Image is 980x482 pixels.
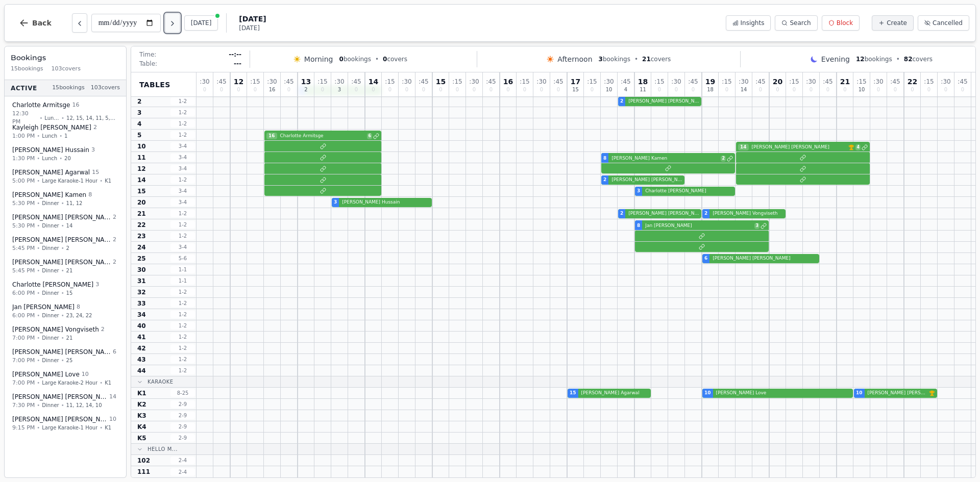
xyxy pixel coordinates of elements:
span: 16 [266,133,277,140]
span: 0 [254,87,257,92]
button: Insights [726,15,771,31]
span: 1 - 2 [170,210,195,217]
span: Charlotte Armitsge [12,101,70,109]
span: • [61,357,64,364]
span: Jan [PERSON_NAME] [12,303,75,311]
span: 18 [638,78,648,85]
button: [PERSON_NAME] Vongviseth27:00 PM•Dinner•21 [7,322,124,346]
span: 16 [72,101,80,110]
span: • [37,357,40,364]
span: 5:00 PM [12,176,35,185]
span: 7:00 PM [12,378,35,387]
span: 2 [66,244,69,252]
span: : 45 [755,79,765,85]
span: 0 [456,87,459,92]
span: 0 [405,87,408,92]
span: 0 [810,87,813,92]
span: : 45 [553,79,563,85]
span: 16 [503,78,513,85]
span: 15 bookings [52,84,85,92]
span: : 30 [267,79,277,85]
span: 1:00 PM [12,132,35,140]
span: 0 [355,87,358,92]
span: • [37,155,40,162]
span: 19 [705,78,715,85]
span: --:-- [229,50,241,59]
span: 12, 15, 14, 11, 5, 10 [66,114,116,121]
span: 16 [269,87,276,92]
span: K1 [105,424,111,432]
span: 3 - 4 [170,142,195,150]
span: 0 [591,87,594,92]
span: : 15 [250,79,260,85]
span: Dinner [42,267,59,274]
button: Kayleigh [PERSON_NAME]21:00 PM•Lunch•1 [7,120,124,144]
span: : 30 [671,79,681,85]
span: 20 [64,155,71,162]
span: : 30 [739,79,748,85]
span: 0 [506,87,509,92]
span: 14 [109,393,116,401]
span: 10 [859,87,865,92]
span: : 15 [789,79,799,85]
span: [PERSON_NAME] Kamen [609,155,720,162]
span: [PERSON_NAME] Vongviseth [12,325,99,334]
span: 0 [725,87,728,92]
span: 9:15 PM [12,423,35,432]
span: 21 [840,78,850,85]
span: • [61,222,64,230]
span: 11, 12 [66,199,83,207]
span: 103 covers [52,65,81,73]
span: 1 - 2 [170,131,195,139]
span: 0 [793,87,796,92]
span: 3 - 4 [170,198,195,206]
span: • [61,114,64,121]
span: Dinner [42,357,59,364]
span: : 30 [200,79,209,85]
span: 6:00 PM [12,311,35,320]
span: 22 [908,78,917,85]
h3: Bookings [11,53,120,63]
span: • [896,55,900,63]
span: • [37,289,40,297]
span: Evening [821,54,850,64]
span: 14 [369,78,378,85]
span: 0 [944,87,947,92]
span: 18 [707,87,714,92]
span: 11 [640,87,646,92]
span: 7:30 PM [12,401,35,410]
button: [PERSON_NAME] [PERSON_NAME]67:00 PM•Dinner•25 [7,344,124,368]
span: 3 - 4 [170,154,195,161]
span: Dinner [42,244,59,252]
span: Afternoon [557,54,592,64]
span: 3 [334,199,337,206]
button: [DATE] [184,15,218,31]
span: 0 [776,87,779,92]
span: [PERSON_NAME] [PERSON_NAME] [609,176,682,184]
span: 0 [473,87,476,92]
span: 0 [523,87,526,92]
span: --- [234,60,241,68]
span: • [37,244,40,252]
span: : 15 [452,79,462,85]
span: • [61,244,64,252]
span: 0 [372,87,375,92]
span: bookings [599,55,630,63]
span: 2 [704,210,707,217]
span: Lunch [42,155,57,162]
span: Dinner [42,199,59,207]
span: 2 [113,258,116,267]
span: : 45 [284,79,293,85]
span: : 15 [587,79,597,85]
span: 17 [571,78,580,85]
span: 0 [237,87,240,92]
span: • [37,401,40,409]
span: 8 [88,191,92,199]
span: Kayleigh [PERSON_NAME] [12,123,91,132]
span: : 45 [823,79,832,85]
button: Search [775,15,817,31]
span: [PERSON_NAME] Hussain [12,146,89,154]
span: : 15 [924,79,934,85]
span: 12 [856,56,865,63]
span: 4 [624,87,627,92]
